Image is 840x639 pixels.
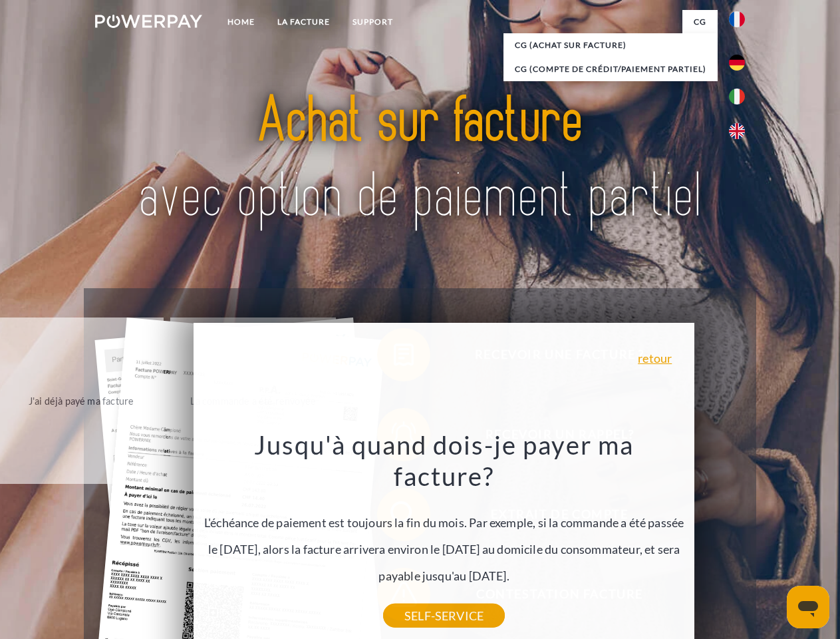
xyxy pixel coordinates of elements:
[503,33,718,57] a: CG (achat sur facture)
[729,55,745,71] img: de
[95,15,202,28] img: logo-powerpay-white.svg
[341,10,404,34] a: Support
[216,10,266,34] a: Home
[202,429,687,493] h3: Jusqu'à quand dois-je payer ma facture?
[729,11,745,27] img: fr
[787,586,829,628] iframe: Bouton de lancement de la fenêtre de messagerie
[729,89,745,105] img: it
[729,123,745,139] img: en
[682,10,718,34] a: CG
[127,64,713,255] img: title-powerpay_fr.svg
[383,604,505,628] a: SELF-SERVICE
[503,57,718,81] a: CG (Compte de crédit/paiement partiel)
[7,391,156,409] div: J'ai déjà payé ma facture
[266,10,341,34] a: LA FACTURE
[202,429,687,616] div: L'échéance de paiement est toujours la fin du mois. Par exemple, si la commande a été passée le [...
[638,352,672,364] a: retour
